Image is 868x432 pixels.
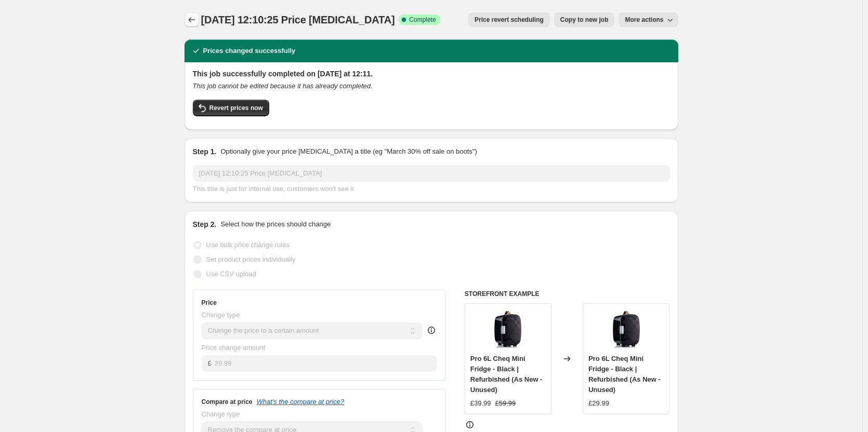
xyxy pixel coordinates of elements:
span: Revert prices now [209,104,263,112]
input: 30% off holiday sale [193,165,670,182]
h6: STOREFRONT EXAMPLE [465,290,670,298]
div: help [426,325,437,335]
span: £ [208,359,212,367]
img: 6L_Black_Mini_Fridge_Subcold_Pro_Cheq_ad0392fd-c2c3-4b7b-8c6f-235a94a3e13c_80x.jpg [487,309,529,350]
div: £39.99 [470,398,491,409]
span: Pro 6L Cheq Mini Fridge - Black | Refurbished (As New - Unused) [470,355,543,394]
h2: Step 2. [193,219,217,230]
button: Price change jobs [185,12,199,27]
h2: Step 1. [193,146,217,157]
span: Change type [202,410,240,418]
span: Change type [202,311,240,319]
span: Pro 6L Cheq Mini Fridge - Black | Refurbished (As New - Unused) [588,355,661,394]
span: Copy to new job [560,16,609,24]
h3: Price [202,299,217,307]
p: Select how the prices should change [220,219,331,230]
button: Copy to new job [554,12,615,27]
strike: £59.99 [495,398,516,409]
i: This job cannot be edited because it has already completed. [193,82,373,90]
p: Optionally give your price [MEDICAL_DATA] a title (eg "March 30% off sale on boots") [220,146,477,157]
span: Price revert scheduling [475,16,544,24]
span: Price change amount [202,344,266,352]
span: Use CSV upload [206,270,256,278]
span: [DATE] 12:10:25 Price [MEDICAL_DATA] [201,14,395,25]
span: Set product prices individually [206,255,296,263]
h2: Prices changed successfully [203,46,296,56]
span: Complete [409,16,436,24]
input: 80.00 [215,355,437,372]
button: Revert prices now [193,100,269,116]
span: This title is just for internal use, customers won't see it [193,185,354,193]
img: 6L_Black_Mini_Fridge_Subcold_Pro_Cheq_ad0392fd-c2c3-4b7b-8c6f-235a94a3e13c_80x.jpg [606,309,647,350]
button: What's the compare at price? [257,398,345,406]
button: Price revert scheduling [468,12,550,27]
span: More actions [625,16,663,24]
button: More actions [619,12,678,27]
h3: Compare at price [202,398,253,406]
h2: This job successfully completed on [DATE] at 12:11. [193,69,670,79]
span: Use bulk price change rules [206,241,290,249]
div: £29.99 [588,398,609,409]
